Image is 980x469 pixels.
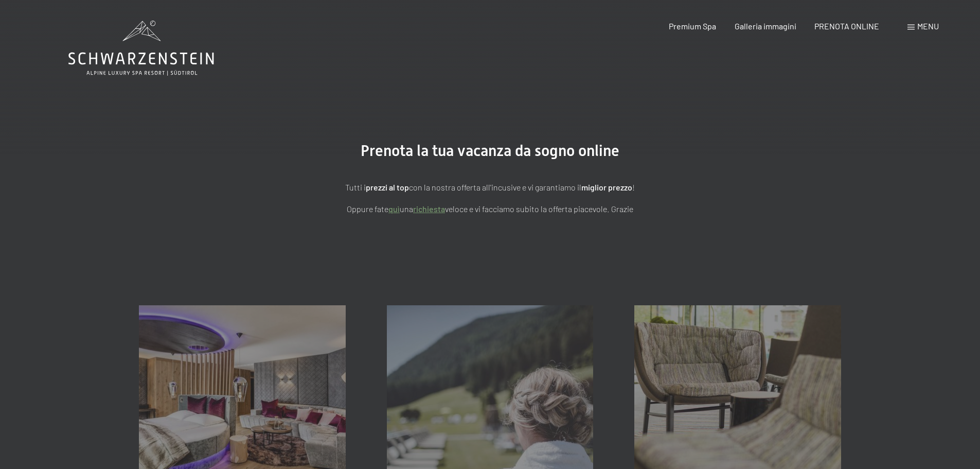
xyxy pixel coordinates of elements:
strong: prezzi al top [366,182,409,192]
a: Premium Spa [669,21,716,31]
a: richiesta [413,204,445,214]
a: PRENOTA ONLINE [814,21,879,31]
p: Oppure fate una veloce e vi facciamo subito la offerta piacevole. Grazie [233,202,747,216]
p: Tutti i con la nostra offerta all'incusive e vi garantiamo il ! [233,181,747,194]
a: quì [388,204,400,214]
span: Prenota la tua vacanza da sogno online [361,142,619,160]
a: Galleria immagini [735,21,796,31]
span: Menu [917,21,939,31]
strong: miglior prezzo [581,182,632,192]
